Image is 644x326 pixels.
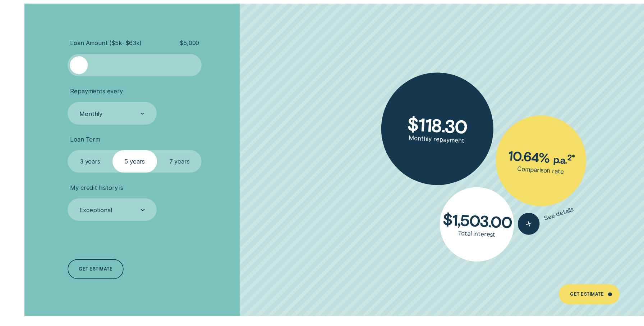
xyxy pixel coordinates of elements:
[79,110,102,117] div: Monthly
[70,88,123,95] span: Repayments every
[70,136,100,143] span: Loan Term
[559,284,620,304] a: Get Estimate
[70,184,123,192] span: My credit history is
[515,198,577,237] button: See details
[79,206,112,214] div: Exceptional
[70,39,141,47] span: Loan Amount ( $5k - $63k )
[157,150,202,173] label: 7 years
[68,150,112,173] label: 3 years
[543,205,574,222] span: See details
[68,259,124,279] a: Get estimate
[180,39,199,47] span: $ 5,000
[112,150,157,173] label: 5 years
